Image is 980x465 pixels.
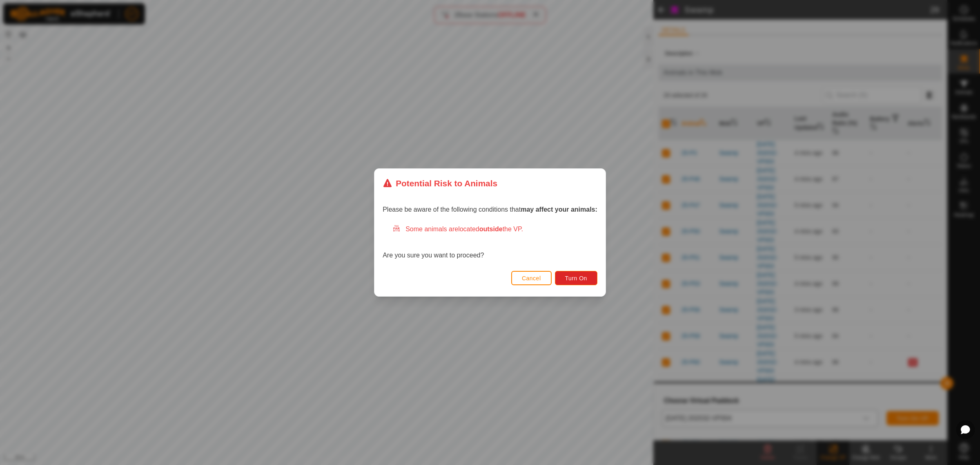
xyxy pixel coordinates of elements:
[565,275,587,282] span: Turn On
[392,224,597,234] div: Some animals are
[511,271,552,285] button: Cancel
[383,224,597,260] div: Are you sure you want to proceed?
[383,177,497,190] div: Potential Risk to Animals
[383,206,597,213] span: Please be aware of the following conditions that
[479,226,503,232] strong: outside
[555,271,597,285] button: Turn On
[521,206,597,213] strong: may affect your animals:
[522,275,541,282] span: Cancel
[458,226,523,232] span: located the VP.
